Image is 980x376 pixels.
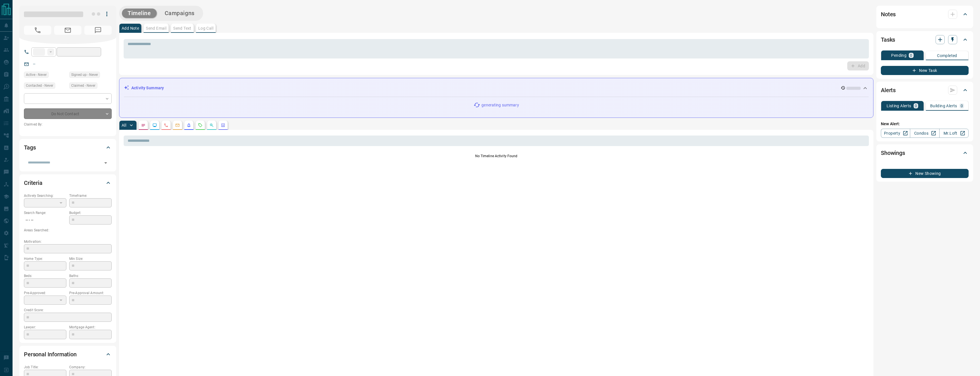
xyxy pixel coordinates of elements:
[209,123,214,128] svg: Opportunities
[481,102,519,108] p: generating summary
[24,347,112,361] div: Personal Information
[910,129,939,138] a: Condos
[24,239,112,244] p: Motivation:
[891,53,906,57] p: Pending
[961,104,963,108] p: 0
[152,123,157,128] svg: Lead Browsing Activity
[26,72,47,78] span: Active - Never
[24,365,66,370] p: Job Title:
[122,26,139,30] p: Add Note
[881,86,896,95] h2: Alerts
[939,129,969,138] a: Mr.Loft
[881,35,895,44] h2: Tasks
[141,123,146,128] svg: Notes
[159,9,200,18] button: Campaigns
[124,83,869,93] div: Activity Summary
[24,178,42,187] h2: Criteria
[198,123,203,128] svg: Requests
[24,141,112,154] div: Tags
[124,153,869,159] p: No Timeline Activity Found
[910,53,912,57] p: 0
[24,273,66,278] p: Beds:
[930,104,957,108] p: Building Alerts
[69,325,112,330] p: Mortgage Agent:
[24,26,51,35] span: No Number
[69,365,112,370] p: Company:
[84,26,112,35] span: No Number
[69,193,112,198] p: Timeframe:
[24,122,112,127] p: Claimed By:
[187,123,191,128] svg: Listing Alerts
[24,176,112,190] div: Criteria
[175,123,180,128] svg: Emails
[937,54,957,58] p: Completed
[915,104,917,108] p: 0
[24,143,36,152] h2: Tags
[881,129,910,138] a: Property
[71,83,95,88] span: Claimed - Never
[24,350,77,359] h2: Personal Information
[24,108,112,119] div: Do Not Contact
[69,290,112,296] p: Pre-Approval Amount:
[102,159,110,167] button: Open
[69,273,112,278] p: Baths:
[881,148,905,157] h2: Showings
[122,9,157,18] button: Timeline
[122,123,126,127] p: All
[221,123,225,128] svg: Agent Actions
[24,215,66,225] p: -- - --
[881,10,896,19] h2: Notes
[24,193,66,198] p: Actively Searching:
[887,104,911,108] p: Listing Alerts
[881,7,969,21] div: Notes
[26,83,53,88] span: Contacted - Never
[24,325,66,330] p: Lawyer:
[881,66,969,75] button: New Task
[54,26,81,35] span: No Email
[69,210,112,215] p: Budget:
[881,146,969,160] div: Showings
[131,85,164,91] p: Activity Summary
[69,256,112,261] p: Min Size:
[24,256,66,261] p: Home Type:
[24,290,66,296] p: Pre-Approved:
[881,83,969,97] div: Alerts
[24,210,66,215] p: Search Range:
[881,121,969,127] p: New Alert:
[71,72,98,78] span: Signed up - Never
[881,33,969,47] div: Tasks
[164,123,168,128] svg: Calls
[24,228,112,233] p: Areas Searched:
[24,308,112,313] p: Credit Score:
[33,62,35,66] a: --
[881,169,969,178] button: New Showing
